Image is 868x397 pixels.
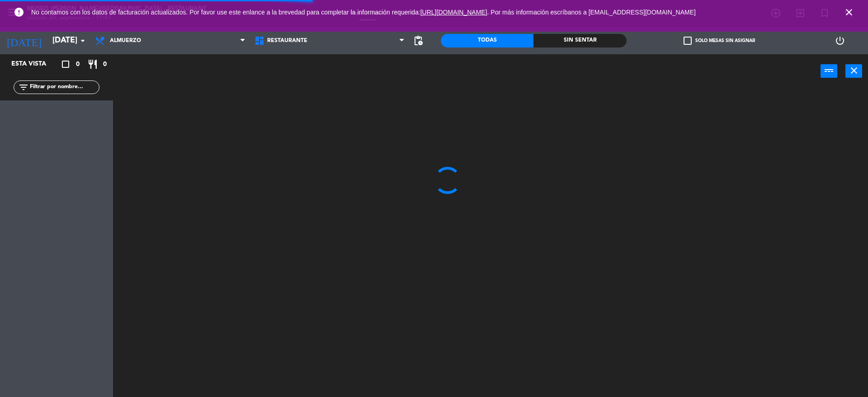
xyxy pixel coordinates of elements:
[87,59,98,70] i: restaurant
[824,65,835,76] i: power_input
[14,7,24,18] i: error
[487,9,696,16] a: . Por más información escríbanos a [EMAIL_ADDRESS][DOMAIN_NAME]
[821,64,837,78] button: power_input
[533,34,626,47] div: Sin sentar
[845,64,862,78] button: close
[29,82,99,92] input: Filtrar por nombre...
[18,82,29,93] i: filter_list
[103,59,107,70] span: 0
[76,59,80,70] span: 0
[31,9,696,16] span: No contamos con los datos de facturación actualizados. Por favor use este enlance a la brevedad p...
[684,37,692,45] span: check_box_outline_blank
[267,38,307,44] span: Restaurante
[413,35,424,46] span: pending_actions
[420,9,487,16] a: [URL][DOMAIN_NAME]
[684,37,755,45] label: Solo mesas sin asignar
[110,38,141,44] span: Almuerzo
[835,35,845,46] i: power_settings_new
[77,35,88,46] i: arrow_drop_down
[60,59,71,70] i: crop_square
[441,34,533,47] div: Todas
[844,7,854,18] i: close
[849,65,859,76] i: close
[5,59,65,70] div: Esta vista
